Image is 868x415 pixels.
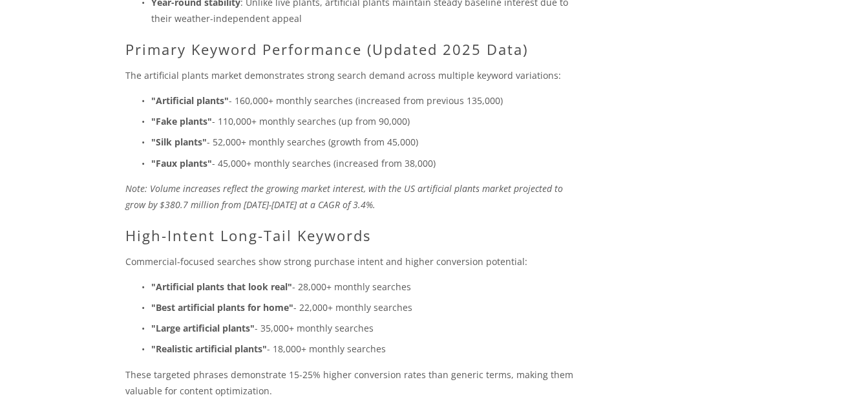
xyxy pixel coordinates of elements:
[151,94,229,107] strong: "Artificial plants"
[151,157,212,169] strong: "Faux plants"
[151,279,578,295] p: - 28,000+ monthly searches
[151,343,267,355] strong: "Realistic artificial plants"
[151,113,578,129] p: - 110,000+ monthly searches (up from 90,000)
[125,41,578,58] h2: Primary Keyword Performance (Updated 2025 Data)
[151,115,212,127] strong: "Fake plants"
[151,341,578,357] p: - 18,000+ monthly searches
[125,253,578,270] p: Commercial-focused searches show strong purchase intent and higher conversion potential:
[125,67,578,83] p: The artificial plants market demonstrates strong search demand across multiple keyword variations:
[151,134,578,150] p: - 52,000+ monthly searches (growth from 45,000)
[151,301,293,314] strong: "Best artificial plants for home"
[151,281,292,293] strong: "Artificial plants that look real"
[151,155,578,171] p: - 45,000+ monthly searches (increased from 38,000)
[125,182,566,211] em: Note: Volume increases reflect the growing market interest, with the US artificial plants market ...
[151,299,578,315] p: - 22,000+ monthly searches
[151,92,578,109] p: - 160,000+ monthly searches (increased from previous 135,000)
[151,320,578,336] p: - 35,000+ monthly searches
[125,367,578,399] p: These targeted phrases demonstrate 15-25% higher conversion rates than generic terms, making them...
[151,322,255,334] strong: "Large artificial plants"
[151,136,207,148] strong: "Silk plants"
[125,227,578,244] h2: High-Intent Long-Tail Keywords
